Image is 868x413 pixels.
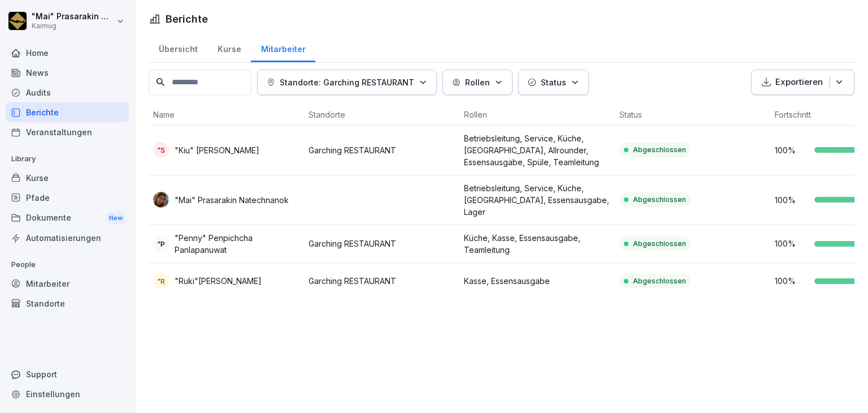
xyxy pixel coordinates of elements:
p: People [6,256,129,274]
a: Veranstaltungen [6,122,129,142]
th: Rollen [459,104,615,126]
a: Standorte [6,294,129,313]
p: Garching RESTAURANT [309,144,455,156]
div: "P [153,236,169,252]
p: Abgeschlossen [633,195,686,205]
button: Exportieren [751,70,854,95]
p: "Mai" Prasarakin Natechnanok [175,194,289,206]
a: Mitarbeiter [251,33,315,62]
p: 100 % [775,144,809,156]
a: Kurse [6,168,129,188]
div: Dokumente [6,208,129,229]
p: 100 % [775,194,809,206]
p: Kasse, Essensausgabe [464,275,610,287]
p: Abgeschlossen [633,276,686,286]
a: News [6,63,129,83]
p: Garching RESTAURANT [309,275,455,287]
a: Automatisierungen [6,228,129,248]
p: "Penny" Penpichcha Panlapanuwat [175,232,300,256]
p: Garching RESTAURANT [309,238,455,249]
a: Mitarbeiter [6,274,129,294]
p: Status [541,76,566,88]
th: Status [615,104,770,126]
p: "Mai" Prasarakin Natechnanok [32,12,114,21]
p: Library [6,150,129,168]
p: Küche, Kasse, Essensausgabe, Teamleitung [464,232,610,256]
img: f3vrnbq1a0ja678kqe8p3mnu.png [153,192,169,208]
a: Audits [6,83,129,102]
a: Pfade [6,188,129,208]
p: Kaimug [32,22,114,30]
p: 100 % [775,275,809,287]
div: New [106,212,125,225]
a: Einstellungen [6,384,129,404]
button: Status [518,70,589,95]
th: Standorte [304,104,459,126]
a: Berichte [6,102,129,122]
button: Standorte: Garching RESTAURANT [257,70,437,95]
p: 100 % [775,238,809,249]
a: Kurse [207,33,251,62]
p: Betriebsleitung, Service, Küche, [GEOGRAPHIC_DATA], Allrounder, Essensausgabe, Spüle, Teamleitung [464,132,610,168]
div: "S [153,142,169,158]
a: Übersicht [149,33,207,62]
div: "R [153,273,169,289]
a: DokumenteNew [6,208,129,229]
p: Abgeschlossen [633,145,686,155]
th: Name [149,104,304,126]
p: "Ruki"[PERSON_NAME] [175,275,262,287]
div: Support [6,364,129,384]
p: Standorte: Garching RESTAURANT [280,76,414,88]
h1: Berichte [166,11,208,27]
p: Betriebsleitung, Service, Küche, [GEOGRAPHIC_DATA], Essensausgabe, Lager [464,182,610,218]
button: Rollen [442,70,513,95]
p: "Kiu" [PERSON_NAME] [175,144,259,156]
p: Abgeschlossen [633,239,686,249]
p: Exportieren [775,76,823,89]
a: Home [6,43,129,63]
p: Rollen [465,76,490,88]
